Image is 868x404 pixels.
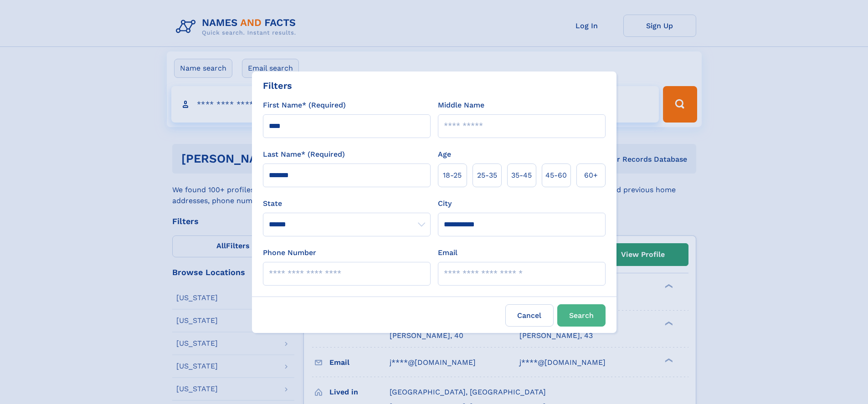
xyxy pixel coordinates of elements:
[505,304,554,327] label: Cancel
[511,170,532,181] span: 35‑45
[263,149,345,160] label: Last Name* (Required)
[545,170,567,181] span: 45‑60
[584,170,598,181] span: 60+
[263,198,431,209] label: State
[477,170,497,181] span: 25‑35
[438,100,484,111] label: Middle Name
[443,170,462,181] span: 18‑25
[263,100,346,111] label: First Name* (Required)
[438,149,451,160] label: Age
[263,79,292,92] div: Filters
[438,198,452,209] label: City
[263,247,316,258] label: Phone Number
[557,304,606,327] button: Search
[438,247,457,258] label: Email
